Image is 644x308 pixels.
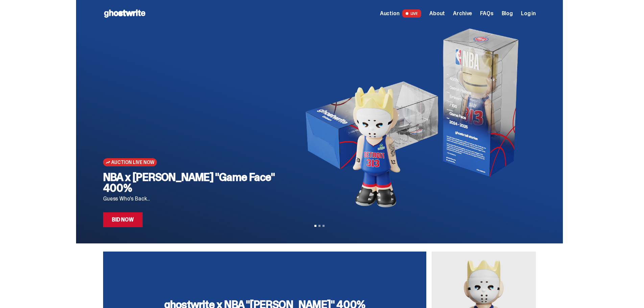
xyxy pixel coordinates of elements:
[453,11,472,16] a: Archive
[429,11,445,16] a: About
[111,160,154,165] span: Auction Live Now
[480,11,493,16] a: FAQs
[402,9,422,18] span: LIVE
[103,212,143,227] a: Bid Now
[380,9,421,18] a: Auction LIVE
[502,11,513,16] a: Blog
[103,172,283,193] h2: NBA x [PERSON_NAME] "Game Face" 400%
[521,11,536,16] a: Log in
[103,196,283,202] p: Guess Who's Back...
[380,11,400,16] span: Auction
[318,225,320,227] button: View slide 2
[294,27,525,210] img: NBA x Eminem "Game Face" 400%
[323,225,325,227] button: View slide 3
[314,225,316,227] button: View slide 1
